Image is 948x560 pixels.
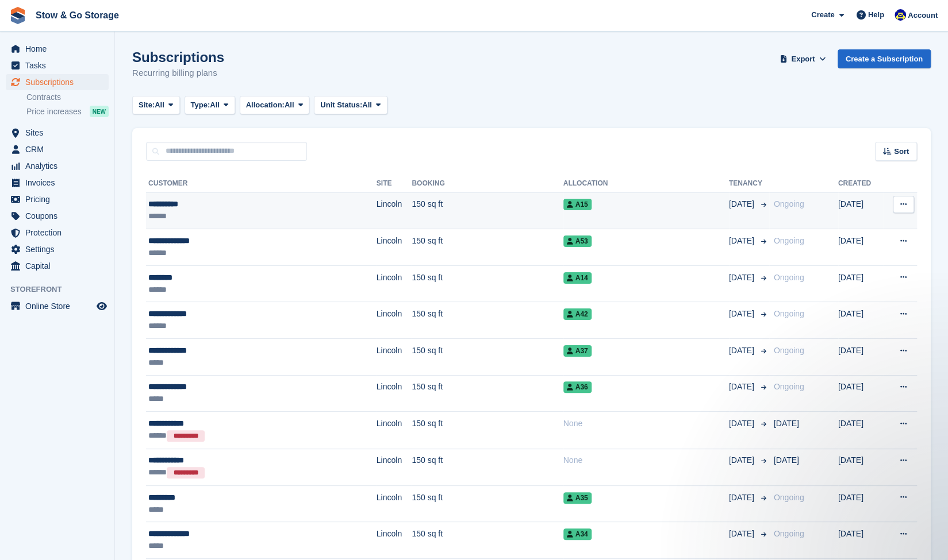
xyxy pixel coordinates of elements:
[139,99,155,111] span: Site:
[412,485,563,522] td: 150 sq ft
[377,485,412,522] td: Lincoln
[9,7,26,24] img: stora-icon-8386f47178a22dfd0bd8f6a31ec36ba5ce8667c1dd55bd0f319d3a0aa187defe.svg
[191,99,210,111] span: Type:
[412,302,563,339] td: 150 sq ft
[132,96,180,115] button: Site: All
[6,208,109,224] a: menu
[729,454,757,466] span: [DATE]
[729,528,757,540] span: [DATE]
[6,141,109,157] a: menu
[362,99,372,111] span: All
[729,492,757,504] span: [DATE]
[25,191,94,207] span: Pricing
[412,375,563,412] td: 150 sq ft
[6,158,109,174] a: menu
[563,235,592,247] span: A53
[26,92,109,103] a: Contracts
[774,309,804,318] span: Ongoing
[412,265,563,302] td: 150 sq ft
[838,485,884,522] td: [DATE]
[6,57,109,74] a: menu
[6,125,109,141] a: menu
[314,96,387,115] button: Unit Status: All
[412,449,563,485] td: 150 sq ft
[6,175,109,191] a: menu
[25,298,94,314] span: Online Store
[6,298,109,314] a: menu
[25,175,94,191] span: Invoices
[412,192,563,229] td: 150 sq ft
[377,375,412,412] td: Lincoln
[25,225,94,241] span: Protection
[6,191,109,207] a: menu
[774,419,799,428] span: [DATE]
[377,229,412,266] td: Lincoln
[774,346,804,355] span: Ongoing
[377,265,412,302] td: Lincoln
[210,99,220,111] span: All
[26,105,109,118] a: Price increases NEW
[25,125,94,141] span: Sites
[811,9,834,21] span: Create
[774,199,804,208] span: Ongoing
[90,106,109,117] div: NEW
[729,175,769,193] th: Tenancy
[25,258,94,274] span: Capital
[25,158,94,174] span: Analytics
[894,146,909,157] span: Sort
[377,412,412,449] td: Lincoln
[155,99,164,111] span: All
[895,9,906,21] img: Rob Good-Stephenson
[25,74,94,90] span: Subscriptions
[377,522,412,559] td: Lincoln
[146,175,377,193] th: Customer
[26,106,82,117] span: Price increases
[377,192,412,229] td: Lincoln
[25,57,94,74] span: Tasks
[908,10,938,21] span: Account
[838,192,884,229] td: [DATE]
[6,74,109,90] a: menu
[774,273,804,282] span: Ongoing
[729,198,757,210] span: [DATE]
[774,455,799,465] span: [DATE]
[729,418,757,430] span: [DATE]
[774,529,804,538] span: Ongoing
[563,381,592,393] span: A36
[31,6,124,25] a: Stow & Go Storage
[320,99,362,111] span: Unit Status:
[25,208,94,224] span: Coupons
[729,345,757,357] span: [DATE]
[412,339,563,376] td: 150 sq ft
[25,241,94,257] span: Settings
[838,339,884,376] td: [DATE]
[185,96,235,115] button: Type: All
[6,225,109,241] a: menu
[838,302,884,339] td: [DATE]
[838,522,884,559] td: [DATE]
[25,41,94,57] span: Home
[838,449,884,485] td: [DATE]
[838,175,884,193] th: Created
[563,272,592,284] span: A14
[563,175,729,193] th: Allocation
[240,96,310,115] button: Allocation: All
[729,381,757,393] span: [DATE]
[838,265,884,302] td: [DATE]
[563,418,729,430] div: None
[774,382,804,391] span: Ongoing
[285,99,294,111] span: All
[377,175,412,193] th: Site
[729,272,757,284] span: [DATE]
[838,412,884,449] td: [DATE]
[563,454,729,466] div: None
[774,236,804,245] span: Ongoing
[246,99,285,111] span: Allocation:
[377,302,412,339] td: Lincoln
[838,229,884,266] td: [DATE]
[868,9,884,21] span: Help
[838,49,931,68] a: Create a Subscription
[563,345,592,357] span: A37
[6,258,109,274] a: menu
[791,53,815,65] span: Export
